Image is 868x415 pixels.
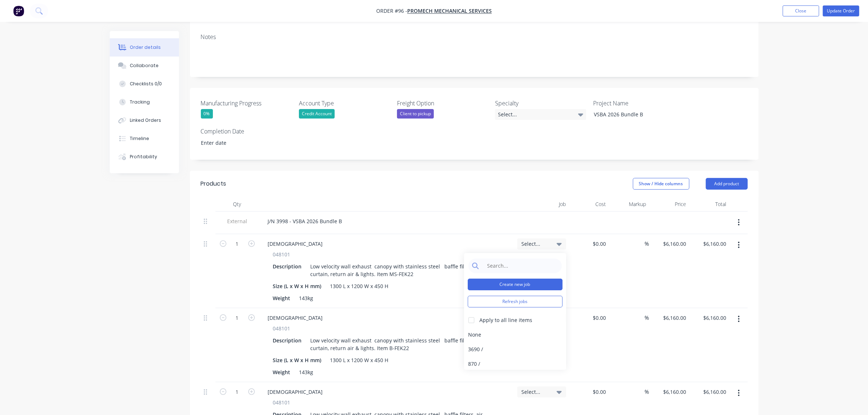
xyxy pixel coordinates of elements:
div: Select... [495,109,586,120]
div: Price [649,197,689,212]
button: Update Order [823,5,859,16]
span: % [645,240,649,248]
div: Low velocity wall exhaust canopy with stainless steel baffle filters, air curtain, return air & l... [308,261,501,279]
div: Weight [270,293,293,303]
span: Select... [522,240,549,248]
div: Notes [201,34,748,40]
div: Low velocity wall exhaust canopy with stainless steel baffle filters, air curtain, return air & l... [308,335,501,353]
div: [DEMOGRAPHIC_DATA] [262,387,329,397]
span: Select... [522,388,549,396]
div: J/N 3998 - VSBA 2026 Bundle B [262,216,348,226]
button: Tracking [110,93,179,111]
label: Manufacturing Progress [201,99,292,108]
button: Add product [706,178,748,190]
button: Order details [110,38,179,57]
div: Tracking [130,99,150,105]
button: Timeline [110,129,179,148]
span: External [218,217,256,225]
span: 048101 [273,399,291,406]
div: Linked Orders [130,117,161,124]
div: Cost [569,197,609,212]
div: Collaborate [130,62,159,69]
div: Apply to all line items [480,316,533,324]
span: % [645,388,649,396]
div: Description [270,261,305,272]
div: Markup [609,197,649,212]
div: 3690 / [464,342,566,357]
label: Freight Option [397,99,488,108]
button: Create new job [468,279,563,290]
div: Qty [215,197,259,212]
div: Timeline [130,135,149,142]
button: Refresh jobs [468,296,563,307]
div: Weight [270,367,293,377]
input: Enter date [196,137,287,148]
button: Collaborate [110,57,179,75]
div: [DEMOGRAPHIC_DATA] [262,238,329,249]
div: Size (L x W x H mm) [270,281,324,291]
span: 048101 [273,325,291,332]
div: Products [201,179,226,188]
button: Checklists 0/0 [110,75,179,93]
span: % [645,314,649,322]
div: Checklists 0/0 [130,81,162,87]
div: Total [689,197,729,212]
input: Search... [483,259,558,273]
span: Order #96 - [376,8,407,15]
button: Close [783,5,819,16]
div: Credit Account [299,109,335,119]
div: 143kg [296,367,316,377]
div: VSBA 2026 Bundle B [588,109,679,120]
div: Job [514,197,569,212]
div: 1300 L x 1200 W x 450 H [327,281,392,291]
div: Client to pickup [397,109,434,119]
div: 1300 L x 1200 W x 450 H [327,355,392,365]
button: Linked Orders [110,111,179,129]
div: 0% [201,109,213,119]
button: Profitability [110,148,179,166]
label: Specialty [495,99,586,108]
div: Size (L x W x H mm) [270,355,324,365]
img: Factory [13,5,24,16]
a: Promech Mechanical Services [407,8,492,15]
div: Order details [130,44,161,51]
div: 143kg [296,293,316,303]
div: None [464,327,566,342]
label: Account Type [299,99,390,108]
label: Project Name [593,99,684,108]
label: Completion Date [201,127,292,136]
button: Show / Hide columns [633,178,689,190]
div: [DEMOGRAPHIC_DATA] [262,313,329,323]
span: 048101 [273,251,291,258]
div: Profitability [130,154,157,160]
div: 870 / [464,357,566,371]
div: Description [270,335,305,346]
